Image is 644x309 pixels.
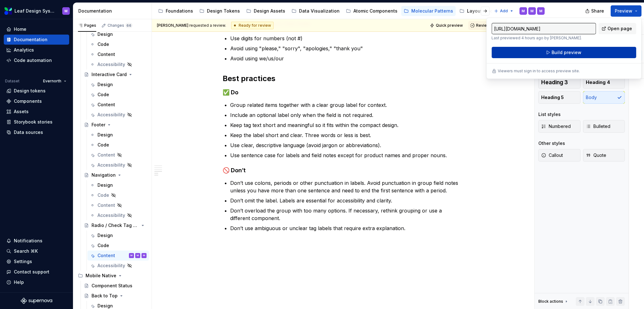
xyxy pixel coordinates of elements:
[4,277,69,287] button: Help
[14,279,24,285] div: Help
[87,200,149,210] a: Content
[468,21,515,30] button: Review changes
[14,47,34,53] div: Analytics
[87,230,149,240] a: Design
[97,202,115,208] div: Content
[87,251,149,261] a: ContentMMM
[97,132,113,138] div: Design
[538,140,565,146] div: Other styles
[87,29,149,39] a: Design
[299,8,340,14] div: Data Visualization
[583,76,625,89] button: Heading 4
[598,23,636,34] a: Open page
[81,281,149,291] a: Component Status
[541,79,568,86] span: Heading 3
[92,122,105,128] div: Footer
[97,91,109,98] div: Code
[125,23,132,28] span: 66
[491,47,636,58] button: Build preview
[586,79,610,86] span: Heading 4
[92,172,116,178] div: Navigation
[230,111,460,119] p: Include an optional label only when the field is not required.
[428,21,466,30] button: Quick preview
[541,152,563,158] span: Callout
[14,108,29,115] div: Assets
[81,220,149,230] a: Radio / Check Tag Group
[230,45,460,52] p: Avoid using "please," "sorry", "apologies," "thank you"
[97,61,125,68] div: Accessibility
[343,6,400,16] a: Atomic Components
[14,129,43,135] div: Data sources
[14,36,47,43] div: Documentation
[64,8,68,14] div: M
[230,141,460,149] p: Use clear, descriptive language (avoid jargon or abbreviations).
[530,8,534,14] div: M
[40,77,69,86] button: Evernorth
[97,212,125,218] div: Accessibility
[4,55,69,65] a: Code automation
[97,252,115,259] div: Content
[143,252,145,259] div: M
[353,8,397,14] div: Atomic Components
[81,120,149,130] a: Footer
[500,8,508,14] span: Add
[541,123,571,130] span: Numbered
[81,69,149,80] a: Interactive Card
[615,8,632,14] span: Preview
[591,8,604,14] span: Share
[4,257,69,267] a: Settings
[244,6,288,16] a: Design Assets
[491,36,596,41] p: Last previewed 4 hours ago by [PERSON_NAME].
[97,192,109,198] div: Code
[97,51,115,58] div: Content
[230,197,460,204] p: Don’t omit the label. Labels are essential for accessibility and clarity.
[4,236,69,246] button: Notifications
[87,140,149,150] a: Code
[166,8,193,14] div: Foundations
[75,271,149,281] div: Mobile Native
[207,8,240,14] div: Design Tokens
[97,81,113,88] div: Design
[4,86,69,96] a: Design tokens
[14,98,42,104] div: Components
[14,8,55,14] div: Leaf Design System
[97,262,125,269] div: Accessibility
[583,120,625,133] button: Bulleted
[97,303,113,309] div: Design
[87,150,149,160] a: Content
[4,127,69,137] a: Data sources
[87,261,149,271] a: Accessibility
[401,6,456,16] a: Molecular Patterns
[230,179,460,194] p: Don’t use colons, periods or other punctuation in labels. Avoid punctuation in group field notes ...
[4,7,12,15] img: 6e787e26-f4c0-4230-8924-624fe4a2d214.png
[87,80,149,90] a: Design
[230,55,460,62] p: Avoid using we/us/our
[4,267,69,277] button: Contact support
[230,121,460,129] p: Keep tag text short and meaningful so it fits within the compact design.
[156,6,196,16] a: Foundations
[21,298,52,304] svg: Supernova Logo
[97,41,109,47] div: Code
[97,162,125,168] div: Accessibility
[157,23,188,28] span: [PERSON_NAME]
[586,152,606,158] span: Quote
[97,232,113,239] div: Design
[14,119,53,125] div: Storybook stories
[4,45,69,55] a: Analytics
[230,152,460,159] p: Use sentence case for labels and field notes except for product names and proper nouns.
[97,242,109,249] div: Code
[87,210,149,220] a: Accessibility
[197,6,242,16] a: Design Tokens
[81,170,149,180] a: Navigation
[4,96,69,106] a: Components
[156,5,491,17] div: Page tree
[4,107,69,117] a: Assets
[538,76,580,89] button: Heading 3
[254,8,285,14] div: Design Assets
[14,248,38,254] div: Search ⌘K
[538,149,580,162] button: Callout
[97,31,113,37] div: Design
[14,258,32,265] div: Settings
[4,117,69,127] a: Storybook stories
[492,7,516,15] button: Add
